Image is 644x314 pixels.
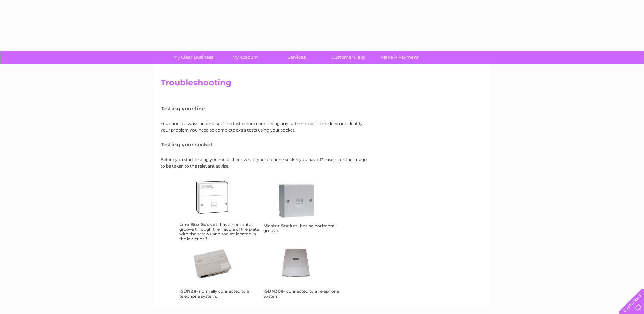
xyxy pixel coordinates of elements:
h2: Troubleshooting [161,78,484,91]
td: - has a horizontal groove through the middle of the plate with the screws and socket located in t... [178,176,262,243]
a: ms [277,181,331,235]
h4: ISDN2e [179,288,196,294]
a: My Account [217,51,273,64]
a: lbs [192,178,247,232]
a: Customer Help [320,51,376,64]
a: My Clear Business [165,51,221,64]
h4: Line Box Socket [179,222,217,227]
h5: Testing your socket [161,142,371,147]
h4: Master Socket [263,223,297,228]
td: - connected to a Telephone System. [262,243,346,300]
a: Services [269,51,325,64]
a: Make A Payment [372,51,428,64]
a: isdn2e [192,244,247,299]
td: - has no horizontal groove. [262,176,346,243]
h4: ISDN30e [263,288,283,294]
a: isdn30e [277,244,331,299]
p: Before you start testing you must check what type of phone socket you have. Please, click the ima... [161,156,371,169]
h5: Testing your line [161,106,371,111]
td: - normally connected to a telephone system. [178,243,262,300]
p: You should always undertake a line test before completing any further tests, if this does not ide... [161,120,371,133]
